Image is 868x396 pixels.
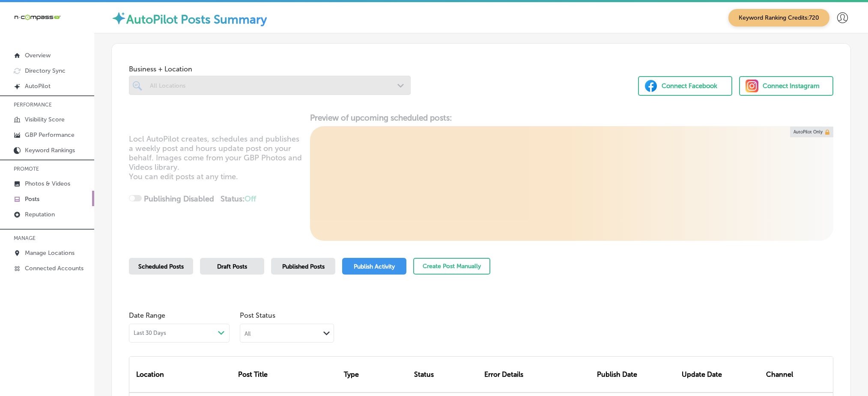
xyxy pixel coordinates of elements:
[25,195,39,203] p: Posts
[763,357,826,392] div: Channel
[111,11,126,26] img: autopilot-icon
[411,357,481,392] div: Status
[481,357,594,392] div: Error Details
[25,67,66,74] p: Directory Sync
[25,83,51,90] p: AutoPilot
[129,357,235,392] div: Location
[25,265,84,272] p: Connected Accounts
[25,116,65,123] p: Visibility Score
[126,12,267,27] label: AutoPilot Posts Summary
[282,263,325,270] span: Published Posts
[129,65,411,73] span: Business + Location
[14,13,61,21] img: 660ab0bf-5cc7-4cb8-ba1c-48b5ae0f18e60NCTV_CLogo_TV_Black_-500x88.png
[739,76,833,96] button: Connect Instagram
[678,357,763,392] div: Update Date
[728,9,829,27] span: Keyword Ranking Credits: 720
[134,330,166,337] span: Last 30 Days
[25,52,51,59] p: Overview
[25,249,75,257] p: Manage Locations
[235,357,340,392] div: Post Title
[354,263,395,270] span: Publish Activity
[138,263,184,270] span: Scheduled Posts
[413,258,490,275] button: Create Post Manually
[25,180,70,187] p: Photos & Videos
[217,263,247,270] span: Draft Posts
[245,330,251,337] div: All
[638,76,732,96] button: Connect Facebook
[25,131,75,139] p: GBP Performance
[340,357,411,392] div: Type
[129,311,165,319] label: Date Range
[25,147,75,154] p: Keyword Rankings
[25,211,55,218] p: Reputation
[240,311,334,319] span: Post Status
[763,80,820,92] div: Connect Instagram
[662,80,717,92] div: Connect Facebook
[594,357,678,392] div: Publish Date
